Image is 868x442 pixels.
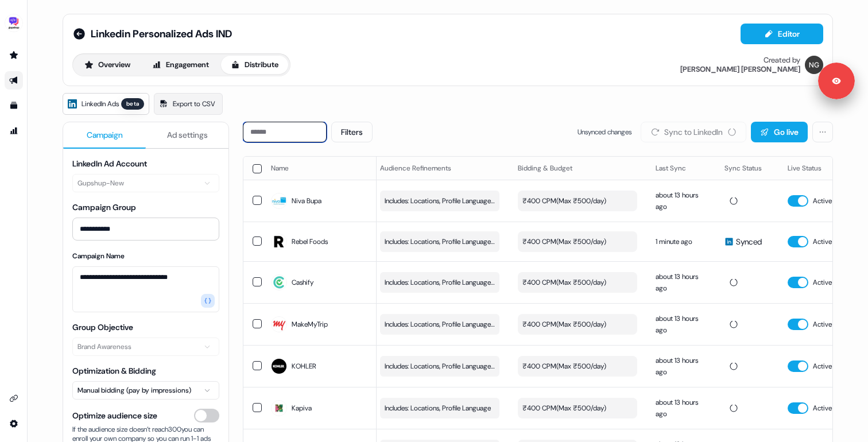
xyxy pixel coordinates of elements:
[292,360,316,372] span: KOHLER
[646,303,715,345] td: about 13 hours ago
[812,122,833,142] button: More actions
[518,272,637,293] button: ₹400 CPM(Max ₹500/day)
[72,410,157,421] span: Optimize audience size
[385,236,495,247] span: Includes: Locations, Profile Language, Job Functions
[262,157,377,180] th: Name
[72,251,125,261] label: Campaign Name
[154,93,223,115] a: Export to CSV
[72,158,147,169] label: LinkedIn Ad Account
[646,222,715,261] td: 1 minute ago
[522,195,606,207] div: ₹400 CPM ( Max ₹500/day )
[221,56,288,74] button: Distribute
[380,398,499,418] button: Includes: Locations, Profile Language
[380,191,499,211] button: Includes: Locations, Profile Language, Job Functions
[680,65,800,74] div: [PERSON_NAME] [PERSON_NAME]
[385,360,495,372] span: Includes: Locations, Profile Language, Job Functions
[646,157,715,180] th: Last Sync
[736,236,762,247] span: Synced
[5,96,23,115] a: Go to templates
[646,261,715,303] td: about 13 hours ago
[522,402,606,414] div: ₹400 CPM ( Max ₹500/day )
[142,56,219,74] button: Engagement
[385,195,495,207] span: Includes: Locations, Profile Language, Job Functions
[167,129,208,141] span: Ad settings
[522,277,606,288] div: ₹400 CPM ( Max ₹500/day )
[385,402,491,414] span: Includes: Locations, Profile Language
[380,231,499,252] button: Includes: Locations, Profile Language, Job Functions
[380,272,499,293] button: Includes: Locations, Profile Language, Job Functions
[522,360,606,372] div: ₹400 CPM ( Max ₹500/day )
[518,398,637,418] button: ₹400 CPM(Max ₹500/day)
[72,322,133,332] label: Group Objective
[518,314,637,335] button: ₹400 CPM(Max ₹500/day)
[5,46,23,64] a: Go to prospects
[75,56,140,74] button: Overview
[715,157,778,180] th: Sync Status
[5,122,23,140] a: Go to attribution
[518,231,637,252] button: ₹400 CPM(Max ₹500/day)
[292,195,321,207] span: Niva Bupa
[87,129,123,141] span: Campaign
[82,98,119,110] span: LinkedIn Ads
[292,319,328,330] span: MakeMyTrip
[194,409,219,422] button: Optimize audience size
[518,356,637,377] button: ₹400 CPM(Max ₹500/day)
[813,277,832,288] span: Active
[292,402,312,414] span: Kapiva
[91,27,232,41] span: Linkedin Personalized Ads IND
[764,56,800,65] div: Created by
[385,319,495,330] span: Includes: Locations, Profile Language, Job Functions
[292,236,328,247] span: Rebel Foods
[385,277,495,288] span: Includes: Locations, Profile Language, Job Functions
[371,157,509,180] th: Audience Refinements
[741,29,823,41] a: Editor
[331,122,373,142] button: Filters
[509,157,646,180] th: Bidding & Budget
[751,122,808,142] button: Go live
[813,195,832,207] span: Active
[813,360,832,372] span: Active
[522,236,606,247] div: ₹400 CPM ( Max ₹500/day )
[578,126,631,138] span: Unsynced changes
[380,356,499,377] button: Includes: Locations, Profile Language, Job Functions
[72,202,136,212] label: Campaign Group
[5,414,23,433] a: Go to integrations
[72,366,156,376] label: Optimization & Bidding
[121,98,144,110] div: beta
[518,191,637,211] button: ₹400 CPM(Max ₹500/day)
[813,236,832,247] span: Active
[805,56,823,74] img: Nikunj
[380,314,499,335] button: Includes: Locations, Profile Language, Job Functions
[646,345,715,387] td: about 13 hours ago
[646,180,715,222] td: about 13 hours ago
[5,389,23,408] a: Go to integrations
[778,157,847,180] th: Live Status
[646,387,715,429] td: about 13 hours ago
[741,24,823,44] button: Editor
[5,71,23,90] a: Go to outbound experience
[173,98,215,110] span: Export to CSV
[292,277,313,288] span: Cashify
[813,319,832,330] span: Active
[63,93,149,115] a: LinkedIn Adsbeta
[813,402,832,414] span: Active
[522,319,606,330] div: ₹400 CPM ( Max ₹500/day )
